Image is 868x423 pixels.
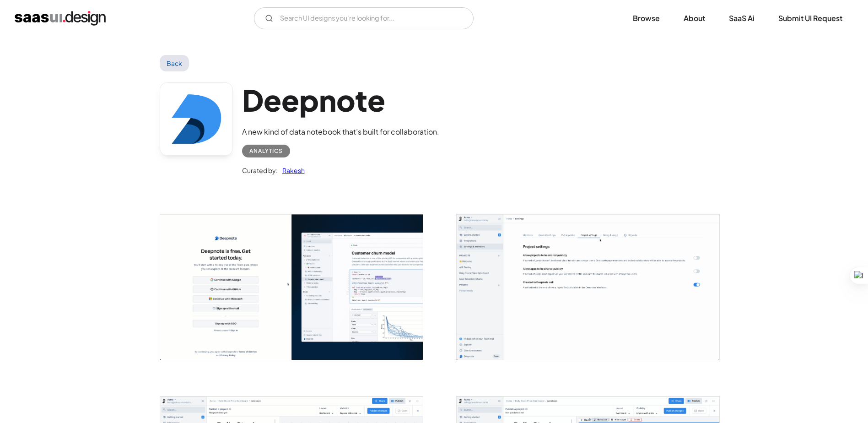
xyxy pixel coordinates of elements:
a: Rakesh [278,165,305,176]
a: About [673,8,716,28]
h1: Deepnote [242,82,439,118]
div: A new kind of data notebook that’s built for collaboration. [242,126,439,137]
a: Back [160,55,189,71]
a: home [15,11,106,26]
a: Browse [622,8,671,28]
a: open lightbox [457,214,719,360]
form: Email Form [254,7,474,29]
div: Analytics [249,146,283,157]
a: SaaS Ai [718,8,766,28]
img: 641e8f92daa97cd75e7a966a_deepnote%20-%20get%20started.png [160,214,423,360]
div: Curated by: [242,165,278,176]
img: 641e8f92712abeecc5f343b3_deepnote%20-%20Project%20Settings.png [457,214,719,360]
a: Submit UI Request [767,8,853,28]
input: Search UI designs you're looking for... [254,7,474,29]
a: open lightbox [160,214,423,360]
